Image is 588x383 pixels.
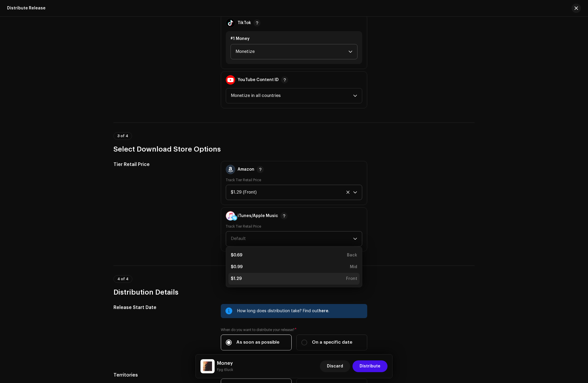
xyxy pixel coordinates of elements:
[201,359,215,373] img: 9a285342-2312-452f-9a2c-b337c8864a59
[353,360,387,372] button: Distribute
[231,88,353,103] span: Monetize in all countries
[231,185,344,200] div: $1.29 (Front)
[231,231,353,246] span: Default
[231,264,243,270] div: $0.99
[228,249,360,261] li: [object Object]
[231,185,353,200] span: [object Object]
[113,145,475,154] h3: Select Download Store Options
[7,6,46,11] div: Distribute Release
[238,214,278,218] div: iTunes/Apple Music
[113,161,211,168] h5: Tier Retail Price
[312,339,352,346] span: On a specific date
[236,339,279,346] span: As soon as possible
[238,21,251,25] div: TikTok
[117,277,128,281] span: 4 of 4
[113,304,211,311] h5: Release Start Date
[346,276,357,282] div: Front
[235,44,348,59] span: Monetize
[228,273,360,285] li: [object Object]
[117,134,128,138] span: 3 of 4
[360,360,380,372] span: Distribute
[231,236,246,241] span: Default
[353,185,357,200] div: dropdown trigger
[353,231,357,246] div: dropdown trigger
[113,288,475,297] h3: Distribution Details
[231,252,242,258] div: $0.69
[226,178,261,182] label: Track Tier Retail Price
[350,264,357,270] div: Mid
[347,252,357,258] div: Back
[238,167,254,172] div: Amazon
[226,224,261,229] label: Track Tier Retail Price
[221,327,367,332] label: When do you want to distribute your release?
[113,372,211,379] h5: Territories
[320,360,350,372] button: Discard
[217,367,233,373] small: Money
[319,309,328,313] span: here
[237,308,363,315] div: How long does distribution take? Find out .
[231,276,242,282] div: $1.29
[230,36,358,42] div: #1 Money
[327,360,343,372] span: Discard
[353,88,357,103] div: dropdown trigger
[228,261,360,273] li: [object Object]
[226,247,362,287] ul: Option List
[217,360,233,367] h5: Money
[238,78,279,82] div: YouTube Content ID
[348,44,353,59] div: dropdown trigger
